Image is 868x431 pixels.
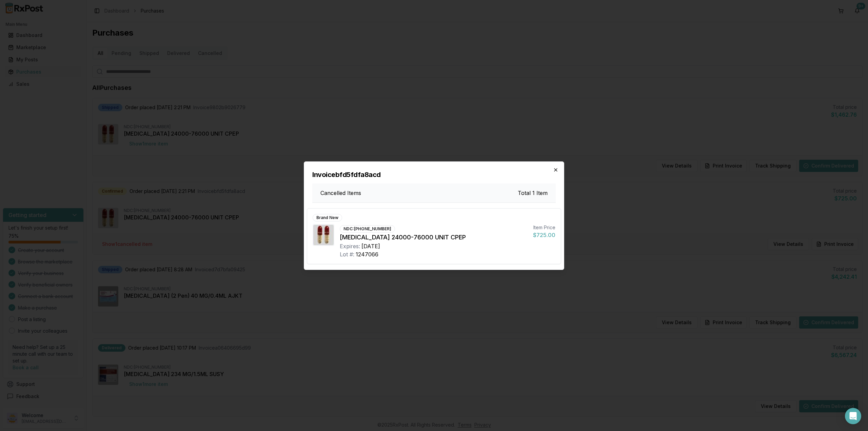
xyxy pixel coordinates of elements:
[361,242,380,250] div: [DATE]
[313,214,342,221] div: Brand New
[313,225,334,245] img: Creon 24000-76000 UNIT CPEP
[340,225,395,233] div: NDC: [PHONE_NUMBER]
[340,233,528,242] div: [MEDICAL_DATA] 24000-76000 UNIT CPEP
[340,242,360,250] div: Expires:
[533,231,555,239] div: $725.00
[356,250,378,258] div: 1247066
[340,250,354,258] div: Lot #:
[518,189,548,197] h3: Total 1 Item
[320,189,361,197] h3: Cancelled Items
[533,224,555,231] div: Item Price
[312,170,556,179] h2: Invoice bfd5fdfa8acd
